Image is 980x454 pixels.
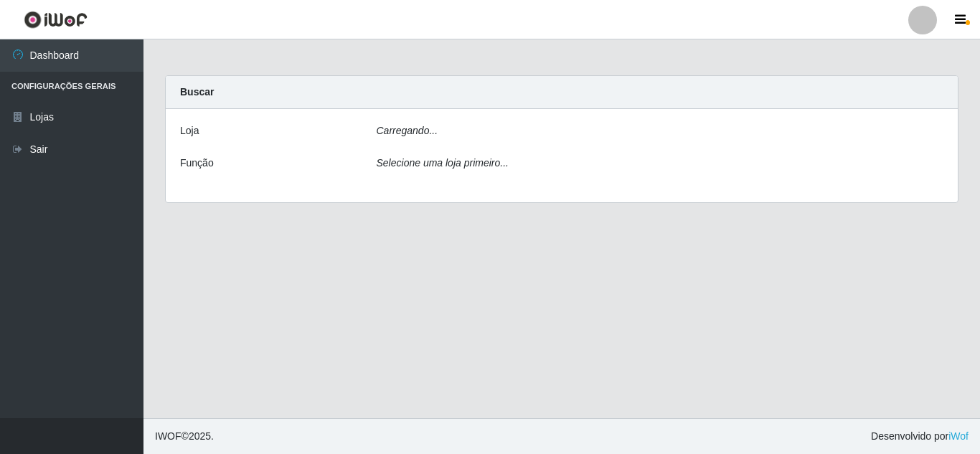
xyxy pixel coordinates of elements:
[155,430,182,442] span: IWOF
[871,429,969,444] span: Desenvolvido por
[180,123,199,138] label: Loja
[180,156,214,171] label: Função
[948,430,969,442] a: iWof
[377,157,509,169] i: Selecione uma loja primeiro...
[155,429,214,444] span: © 2025 .
[180,86,214,98] strong: Buscar
[24,11,88,29] img: CoreUI Logo
[377,125,438,136] i: Carregando...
